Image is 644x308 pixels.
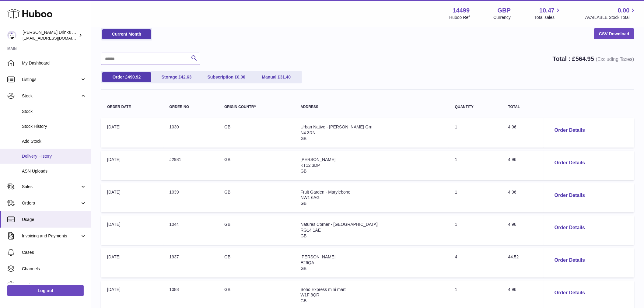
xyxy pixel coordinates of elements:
strong: Total : £ [553,55,634,62]
td: GB [218,151,294,180]
a: Log out [7,285,84,296]
a: Storage £42.63 [152,72,201,82]
span: AVAILABLE Stock Total [585,15,637,20]
a: 10.47 Total sales [534,6,562,20]
td: [DATE] [101,183,163,213]
button: Order Details [550,157,590,169]
span: Add Stock [22,138,86,144]
span: GB [300,201,306,206]
span: GB [300,169,306,173]
td: 1 [449,215,502,245]
span: 4.96 [508,190,516,194]
span: Cases [22,250,86,255]
span: [PERSON_NAME] [300,254,335,259]
span: Settings [22,282,86,288]
span: Total sales [534,15,562,20]
span: 10.47 [539,6,555,15]
span: 44.52 [508,254,519,259]
div: Huboo Ref [450,15,470,20]
button: Order Details [550,189,590,202]
span: Usage [22,217,86,222]
td: 1 [449,183,502,213]
td: 1937 [163,248,219,278]
span: Stock [22,109,86,114]
span: RG14 1AE [300,228,321,233]
th: Origin Country [218,99,294,115]
span: Urban Native - [PERSON_NAME] Grn [300,124,373,129]
td: 1 [449,151,502,180]
td: 1 [449,118,502,148]
td: [DATE] [101,215,163,245]
th: Order no [163,99,219,115]
td: 1039 [163,183,219,213]
span: 564.95 [576,55,594,62]
td: [DATE] [101,151,163,180]
span: 0.00 [237,75,245,79]
a: CSV Download [594,28,634,39]
a: Subscription £0.00 [202,72,251,82]
span: 4.96 [508,157,516,162]
span: Channels [22,266,86,272]
span: GB [300,298,306,303]
span: Orders [22,200,80,206]
span: W1F 8QR [300,292,319,297]
a: Manual £31.40 [252,72,301,82]
td: GB [218,248,294,278]
button: Order Details [550,287,590,299]
th: Order Date [101,99,163,115]
div: Currency [494,15,511,20]
button: Order Details [550,254,590,267]
span: Soho Express mini mart [300,287,346,292]
span: 4.96 [508,287,516,292]
a: Order £490.92 [102,72,151,82]
span: [EMAIL_ADDRESS][DOMAIN_NAME] [23,36,89,40]
button: Order Details [550,124,590,137]
a: 0.00 AVAILABLE Stock Total [585,6,637,20]
span: [PERSON_NAME] [300,157,335,162]
strong: 14499 [453,6,470,15]
span: 4.96 [508,124,516,129]
span: Listings [22,77,80,82]
td: GB [218,118,294,148]
td: 4 [449,248,502,278]
button: Order Details [550,222,590,234]
img: internalAdmin-14499@internal.huboo.com [7,31,16,40]
th: Total [502,99,544,115]
span: Natures Corner - [GEOGRAPHIC_DATA] [300,222,378,227]
span: E26QA [300,260,314,265]
span: GB [300,233,306,238]
a: Current Month [102,29,151,39]
span: My Dashboard [22,60,86,66]
span: KT12 3DP [300,163,320,168]
td: 1030 [163,118,219,148]
span: Delivery History [22,153,86,159]
strong: GBP [498,6,511,15]
span: 31.40 [280,75,291,79]
span: GB [300,266,306,271]
span: Stock History [22,124,86,129]
td: [DATE] [101,118,163,148]
span: Fruit Garden - Marylebone [300,190,350,194]
th: Quantity [449,99,502,115]
span: Sales [22,184,80,190]
th: Address [294,99,449,115]
td: 1044 [163,215,219,245]
span: 42.63 [181,75,191,79]
span: ASN Uploads [22,168,86,174]
td: GB [218,215,294,245]
div: [PERSON_NAME] Drinks LTD (t/a Zooz) [23,30,77,41]
td: #2981 [163,151,219,180]
span: 4.96 [508,222,516,227]
td: GB [218,183,294,213]
td: [DATE] [101,248,163,278]
span: Stock [22,93,80,99]
span: N4 3RN [300,130,316,135]
span: (Excluding Taxes) [596,57,634,62]
span: GB [300,136,306,141]
span: 490.92 [128,75,141,79]
span: Invoicing and Payments [22,233,80,239]
span: NW1 6AG [300,195,320,200]
span: 0.00 [618,6,630,15]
